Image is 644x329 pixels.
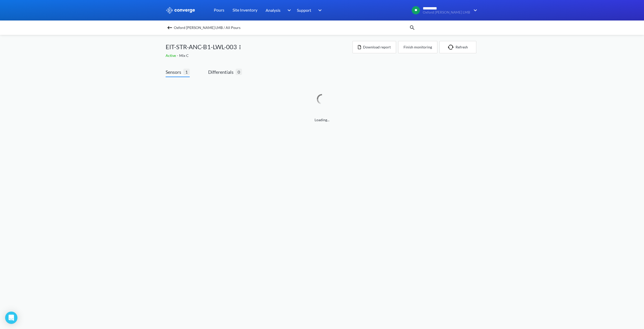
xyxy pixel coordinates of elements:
[284,7,292,13] img: downArrow.svg
[167,25,173,31] img: backspace.svg
[439,41,476,53] button: Refresh
[174,24,240,31] span: Oxford [PERSON_NAME] LMB / All Pours
[423,11,470,14] span: Oxford [PERSON_NAME] LMB
[448,45,456,50] img: icon-refresh.svg
[266,7,280,13] span: Analysis
[166,53,353,58] div: Mix C
[237,44,243,50] img: more.svg
[470,7,478,13] img: downArrow.svg
[297,7,311,13] span: Support
[353,41,396,53] button: Download report
[166,117,478,123] span: Loading...
[183,69,190,75] span: 1
[166,53,177,58] span: Active
[208,68,236,76] span: Differentials
[177,53,179,58] span: -
[358,45,361,49] img: icon-file.svg
[398,41,437,53] button: Finish monitoring
[166,68,183,76] span: Sensors
[236,69,242,75] span: 0
[166,7,195,14] img: logo_ewhite.svg
[315,7,323,13] img: downArrow.svg
[409,25,415,31] img: icon-search.svg
[5,312,17,324] div: Open Intercom Messenger
[166,42,237,52] span: EIT-STR-ANC-B1-LWL-003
